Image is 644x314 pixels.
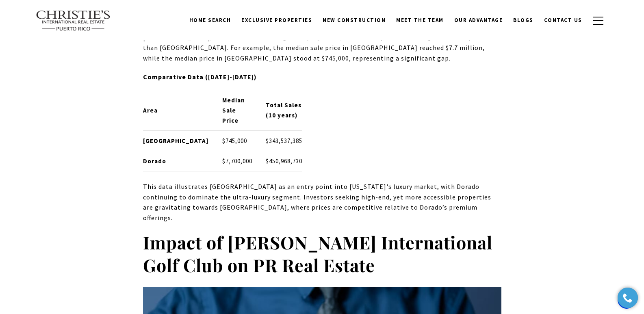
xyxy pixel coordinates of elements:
[266,136,302,146] p: $343,537,385
[266,101,301,119] strong: Total Sales (10 years)
[143,137,209,145] strong: [GEOGRAPHIC_DATA]
[323,17,386,24] span: New Construction
[184,13,236,28] a: Home Search
[449,13,508,28] a: Our Advantage
[222,136,252,146] p: $745,000
[241,17,312,24] span: Exclusive Properties
[391,13,449,28] a: Meet the Team
[588,9,609,32] button: button
[508,13,539,28] a: Blogs
[266,156,302,167] p: $450,968,730
[143,73,257,81] strong: Comparative Data ([DATE]-[DATE])
[222,96,245,124] strong: Median Sale Price
[143,230,492,277] strong: Impact of [PERSON_NAME] International Golf Club on PR Real Estate
[236,13,317,28] a: Exclusive Properties
[454,17,503,24] span: Our Advantage
[143,182,501,223] p: This data illustrates [GEOGRAPHIC_DATA] as an entry point into [US_STATE]'s luxury market, with D...
[317,13,391,28] a: New Construction
[513,17,533,24] span: Blogs
[143,106,158,114] strong: Area
[222,156,252,167] p: $7,700,000
[544,17,582,24] span: Contact Us
[143,157,166,165] strong: Dorado
[143,22,501,63] p: The comparison between [GEOGRAPHIC_DATA] and Dorado highlights distinct market segments. [GEOGRAP...
[36,10,111,31] img: Christie's International Real Estate text transparent background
